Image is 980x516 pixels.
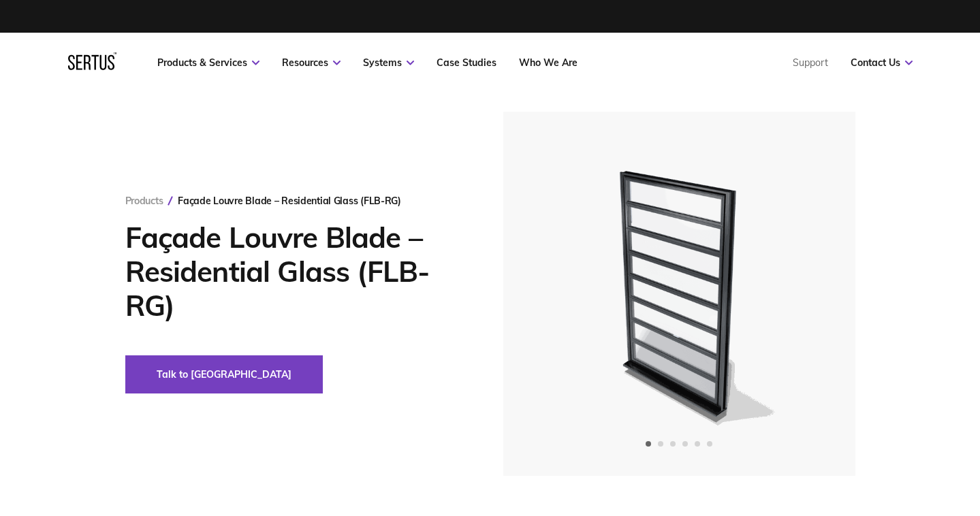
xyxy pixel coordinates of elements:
[125,195,163,207] a: Products
[125,221,462,323] h1: Façade Louvre Blade – Residential Glass (FLB-RG)
[125,355,323,393] button: Talk to [GEOGRAPHIC_DATA]
[437,57,496,69] a: Case Studies
[282,57,341,69] a: Resources
[363,57,414,69] a: Systems
[670,441,676,447] span: Go to slide 3
[735,358,980,516] iframe: Chat Widget
[682,441,688,447] span: Go to slide 4
[793,57,828,69] a: Support
[658,441,663,447] span: Go to slide 2
[851,57,913,69] a: Contact Us
[519,57,578,69] a: Who We Are
[695,441,700,447] span: Go to slide 5
[707,441,712,447] span: Go to slide 6
[157,57,259,69] a: Products & Services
